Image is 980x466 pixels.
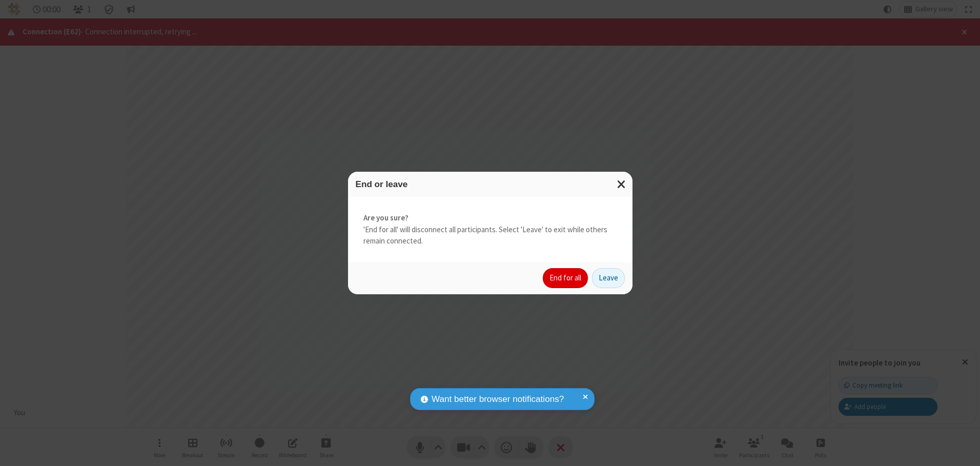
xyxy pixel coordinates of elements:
[356,179,625,189] h3: End or leave
[363,212,617,224] strong: Are you sure?
[432,393,564,406] span: Want better browser notifications?
[543,268,588,289] button: End for all
[611,172,632,197] button: Close modal
[348,197,632,262] div: 'End for all' will disconnect all participants. Select 'Leave' to exit while others remain connec...
[592,268,625,289] button: Leave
